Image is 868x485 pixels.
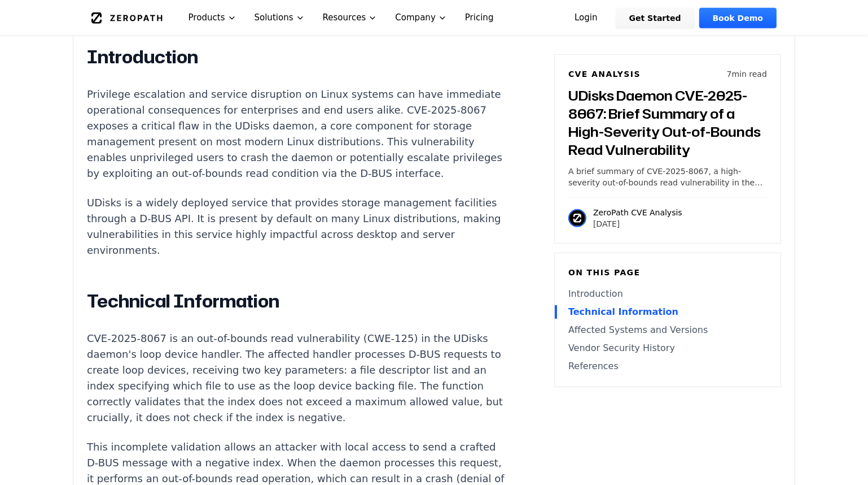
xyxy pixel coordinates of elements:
[568,287,767,301] a: Introduction
[616,8,695,28] a: Get Started
[568,166,767,188] p: A brief summary of CVE-2025-8067, a high-severity out-of-bounds read vulnerability in the UDisks ...
[87,331,507,426] p: CVE-2025-8067 is an out-of-bounds read vulnerability (CWE-125) in the UDisks daemon's loop device...
[568,209,586,227] img: ZeroPath CVE Analysis
[568,68,641,80] h6: CVE Analysis
[568,341,767,355] a: Vendor Security History
[568,360,767,373] a: References
[699,8,777,28] a: Book Demo
[593,207,682,218] p: ZeroPath CVE Analysis
[593,218,682,229] p: [DATE]
[568,267,767,278] h6: On this page
[87,195,507,258] p: UDisks is a widely deployed service that provides storage management facilities through a D-BUS A...
[561,8,611,28] a: Login
[568,305,767,319] a: Technical Information
[568,86,767,159] h3: UDisks Daemon CVE-2025-8067: Brief Summary of a High-Severity Out-of-Bounds Read Vulnerability
[87,86,507,181] p: Privilege escalation and service disruption on Linux systems can have immediate operational conse...
[727,68,767,80] p: 7 min read
[568,323,767,337] a: Affected Systems and Versions
[87,290,507,313] h2: Technical Information
[87,46,507,68] h2: Introduction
